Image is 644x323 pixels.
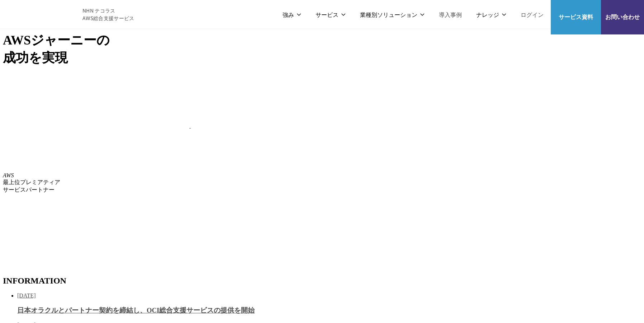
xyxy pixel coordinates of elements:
span: [DATE] [17,292,36,299]
a: AWS請求代行サービス 統合管理プラン [191,123,377,129]
a: 導入事例 [439,10,462,19]
img: 契約件数 [3,201,98,267]
a: AWSとの戦略的協業契約 締結 [3,123,191,129]
p: 強み [283,10,301,19]
span: サービス資料 [551,12,601,21]
img: AWSとの戦略的協業契約 締結 [3,78,189,128]
img: AWS総合支援サービス C-Chorus [11,6,72,23]
p: サービス [316,10,346,19]
h1: AWS ジャーニーの 成功を実現 [3,32,641,67]
p: 最上位プレミアティア サービスパートナー [3,172,641,194]
em: AWS [3,172,14,178]
p: 業種別ソリューション [360,10,425,19]
h2: INFORMATION [3,276,641,286]
img: AWSプレミアティアサービスパートナー [3,133,35,165]
h3: 日本オラクルとパートナー契約を締結し、OCI総合支援サービスの提供を開始 [17,306,641,315]
a: AWS総合支援サービス C-Chorus NHN テコラスAWS総合支援サービス [11,6,134,23]
a: [DATE] 日本オラクルとパートナー契約を締結し、OCI総合支援サービスの提供を開始 [17,292,641,315]
p: ナレッジ [476,10,506,19]
img: AWS請求代行サービス 統合管理プラン [191,78,377,128]
span: お問い合わせ [601,12,644,21]
a: ログイン [521,10,544,19]
span: NHN テコラス AWS総合支援サービス [82,7,134,22]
